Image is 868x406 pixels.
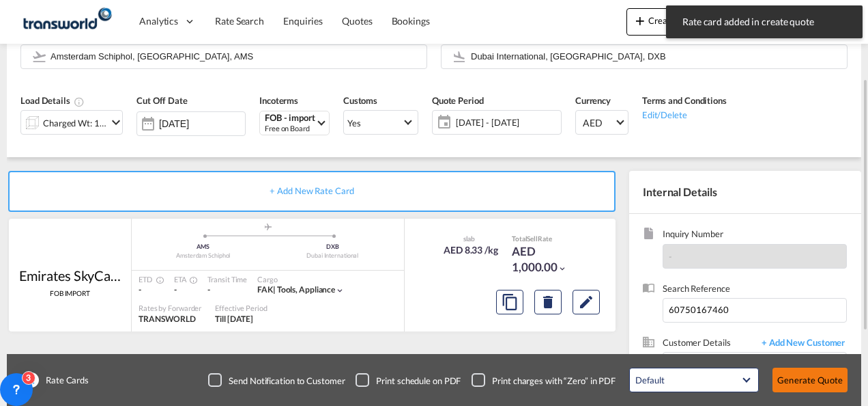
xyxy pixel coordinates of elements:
button: Copy [496,290,523,314]
div: FOB - import [265,113,315,123]
span: Bookings [392,15,430,27]
span: FAK [257,284,277,295]
div: Charged Wt: 120.00 KG [43,113,107,133]
div: Emirates SkyCargo [19,266,121,285]
div: Transit Time [207,274,247,284]
div: + Add New Rate Card [8,171,616,212]
span: TRANSWORLD [139,314,196,324]
img: f753ae806dec11f0841701cdfdf085c0.png [20,6,113,37]
span: + Add New Rate Card [270,185,353,196]
div: Default [635,375,664,385]
span: Quotes [342,15,372,27]
div: ETD [139,274,160,284]
md-icon: Estimated Time Of Arrival [186,276,194,284]
span: [DATE] - [DATE] [456,116,558,128]
div: Till 31 Aug 2025 [215,314,253,325]
div: Rates by Forwarder [139,303,201,313]
span: AED [583,116,614,130]
md-icon: assets/icons/custom/roll-o-plane.svg [260,224,276,230]
div: Print charges with “Zero” in PDF [492,375,616,387]
div: Yes [347,118,361,128]
span: Quote Period [432,95,484,106]
span: FOB IMPORT [50,288,90,298]
div: AED 8.33 /kg [444,243,498,257]
span: Enquiries [283,15,323,27]
span: Terms and Conditions [642,95,727,106]
span: Currency [575,95,611,106]
span: [DATE] - [DATE] [452,113,561,132]
md-checkbox: Checkbox No Ink [208,373,345,387]
div: Edit/Delete [642,107,727,121]
md-checkbox: Checkbox No Ink [472,373,616,387]
div: Total Rate [512,234,580,243]
div: tools, appliance [257,284,335,296]
span: | [273,284,276,295]
div: slab [440,234,498,243]
md-icon: assets/icons/custom/copyQuote.svg [502,294,518,310]
div: Print schedule on PDF [376,375,461,387]
md-icon: icon-calendar [433,114,449,131]
md-icon: Estimated Time Of Departure [152,276,160,284]
md-input-container: Amsterdam Schiphol, Amsterdam, AMS [20,44,427,69]
input: Search by Door/Airport [471,44,840,68]
span: Rate Search [215,15,264,27]
span: Cut Off Date [136,95,188,106]
button: Edit [573,290,600,314]
span: - [139,284,141,295]
input: Enter search reference [663,298,847,323]
div: Effective Period [215,303,267,313]
span: Sell [527,234,538,243]
md-icon: icon-chevron-down [108,114,124,131]
div: Charged Wt: 120.00 KGicon-chevron-down [20,110,123,135]
input: Select [159,118,245,129]
div: AMS [139,243,268,252]
md-select: Select Customs: Yes [343,110,418,135]
div: AED 1,000.00 [512,243,580,276]
md-icon: Chargeable Weight [74,96,85,107]
span: Load Details [20,95,85,106]
input: Enter Customer Details [669,353,846,383]
div: Amsterdam Schiphol [139,252,268,260]
button: icon-plus 400-fgCreate Quote [626,8,708,36]
button: Delete [534,290,562,314]
span: Search Reference [663,282,847,298]
div: - [207,284,247,296]
div: Send Notification to Customer [229,375,345,387]
span: - [174,284,177,295]
span: Inquiry Number [663,228,847,243]
div: DXB [268,243,398,252]
span: - [669,251,672,262]
span: Customer Details [663,336,755,352]
span: Incoterms [259,95,298,106]
div: Internal Details [629,171,861,213]
span: Analytics [139,14,178,28]
div: ETA [174,274,194,284]
md-icon: icon-plus 400-fg [632,12,648,29]
md-input-container: Dubai International, Dubai, DXB [441,44,848,69]
md-icon: icon-chevron-down [558,264,567,273]
md-icon: icon-chevron-down [335,286,345,295]
div: Cargo [257,274,345,284]
span: Customs [343,95,377,106]
div: TRANSWORLD [139,314,201,325]
md-checkbox: Checkbox No Ink [356,373,461,387]
span: + Add New Customer [755,336,847,352]
div: Dubai International [268,252,398,260]
span: Till [DATE] [215,314,253,324]
md-select: Select Currency: د.إ AEDUnited Arab Emirates Dirham [575,110,628,135]
input: Search by Door/Airport [50,44,420,68]
md-select: Select Incoterms: FOB - import Free on Board [259,111,330,135]
span: Rate card added in create quote [678,15,850,29]
button: Generate Quote [772,368,848,392]
div: Free on Board [265,123,315,133]
span: Rate Cards [39,374,89,386]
